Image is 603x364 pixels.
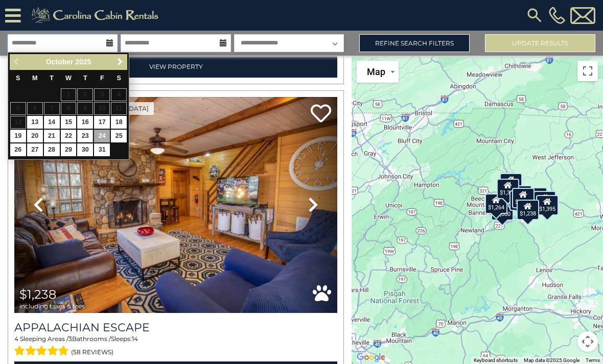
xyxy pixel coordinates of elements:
[117,75,121,82] span: Saturday
[111,130,127,142] a: 25
[26,5,167,26] img: Khaki-logo.png
[546,7,568,24] a: [PHONE_NUMBER]
[61,116,77,129] a: 15
[19,303,85,309] span: including taxes & fees
[44,143,60,156] a: 28
[132,335,138,343] span: 14
[354,351,388,364] a: Open this area in Google Maps (opens a new window)
[10,130,26,142] a: 19
[111,116,127,129] a: 18
[94,130,110,142] a: 24
[14,335,18,343] span: 4
[536,195,559,215] div: $1,395
[77,130,93,142] a: 23
[19,287,56,302] span: $1,238
[586,357,600,363] a: Terms (opens in new tab)
[100,75,104,82] span: Friday
[32,75,38,82] span: Monday
[113,56,126,68] a: Next
[497,179,519,199] div: $1,306
[116,58,124,66] span: Next
[577,61,598,81] button: Toggle fullscreen view
[27,143,43,156] a: 27
[16,75,20,82] span: Sunday
[75,58,91,66] span: 2025
[14,56,337,77] a: View Property
[77,143,93,156] a: 30
[14,97,337,313] img: thumbnail_163268560.jpeg
[367,66,385,77] span: Map
[525,187,547,208] div: $4,009
[359,34,470,52] a: Refine Search Filters
[71,346,113,359] span: (58 reviews)
[500,173,522,193] div: $1,829
[485,193,507,214] div: $1,264
[94,116,110,129] a: 17
[77,116,93,129] a: 16
[517,200,539,220] div: $1,238
[524,357,579,363] span: Map data ©2025 Google
[68,335,72,343] span: 3
[61,130,77,142] a: 22
[94,143,110,156] a: 31
[509,190,532,211] div: $1,639
[61,143,77,156] a: 29
[474,357,518,364] button: Keyboard shortcuts
[357,61,399,83] button: Change map style
[44,116,60,129] a: 14
[509,185,532,206] div: $1,140
[27,116,43,129] a: 13
[485,34,595,52] button: Update Results
[27,130,43,142] a: 20
[14,321,337,334] a: Appalachian Escape
[354,351,388,364] img: Google
[534,191,556,211] div: $2,517
[14,334,337,359] div: Sleeping Areas / Bathrooms / Sleeps:
[44,130,60,142] a: 21
[46,58,74,66] span: October
[83,75,87,82] span: Thursday
[10,143,26,156] a: 26
[525,6,544,25] img: search-regular.svg
[577,331,598,352] button: Map camera controls
[65,75,72,82] span: Wednesday
[512,188,535,208] div: $1,107
[50,75,54,82] span: Tuesday
[311,103,331,125] a: Add to favorites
